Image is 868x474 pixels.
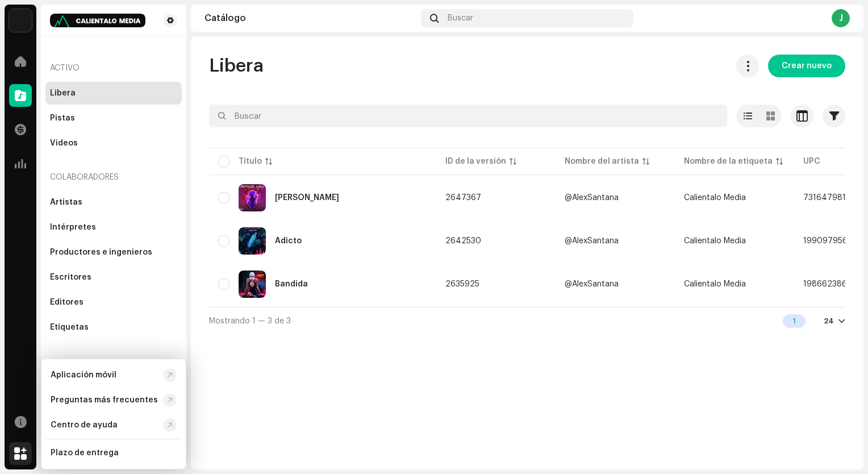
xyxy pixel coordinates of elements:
[50,273,91,282] div: Writers
[239,156,262,167] div: Título
[45,132,182,155] re-m-nav-item: Videos
[239,184,266,211] img: 52d592f8-3488-4d36-a30a-301acb007e0e
[565,280,619,288] div: @AlexSantana
[445,237,481,245] font: 2642530
[46,442,181,464] re-m-nav-item: Delivery Lead Time
[46,414,181,436] re-m-nav-item: Help Center
[9,9,32,32] img: 4d5a508c-c80f-4d99-b7fb-82554657661d
[50,114,75,123] div: Tracks
[45,107,182,130] re-m-nav-item: Tracks
[45,82,182,105] re-m-nav-item: Releases
[51,396,158,405] div: FAQ
[51,448,119,458] div: Delivery Lead Time
[50,323,89,332] div: Labels
[209,55,264,77] span: Libera
[824,317,834,326] div: 24
[51,421,118,430] div: Help Center
[239,271,266,298] img: 19628b18-8cb6-4edd-ac99-a38f8d54eafc
[45,164,182,191] div: Colaboradores
[50,198,82,207] div: Artists
[768,55,845,77] button: Crear nuevo
[684,237,746,245] font: Calientalo Media
[275,194,339,202] div: Eres Mia
[45,241,182,264] re-m-nav-item: Producers & Engineers
[783,314,806,328] div: 1
[209,317,291,325] span: Mostrando 1 — 3 de 3
[275,280,308,288] div: Bandida
[45,216,182,239] re-m-nav-item: Performers
[445,280,479,288] font: 2635925
[209,105,727,127] input: Buscar
[803,280,862,288] font: 198662386836
[50,248,152,257] div: Producers & Engineers
[565,237,666,245] span: @AlexSantana
[205,14,416,23] div: Catálogo
[832,9,850,27] div: J
[565,237,619,245] div: @AlexSantana
[565,194,666,202] span: @AlexSantana
[45,55,182,82] div: Activo
[684,280,746,288] font: Calientalo Media
[45,316,182,339] re-m-nav-item: Labels
[565,156,639,167] div: Nombre del artista
[50,89,76,98] div: Releases
[45,164,182,191] re-a-nav-header: Contributors
[50,139,78,148] div: Videos
[684,156,773,167] div: Nombre de la etiqueta
[239,227,266,255] img: a1f449aa-1805-4a47-b2dd-0ff36ed36477
[51,371,116,380] div: Mobile App
[803,194,865,202] font: 7316479811058
[50,14,145,27] img: 0ed834c7-8d06-45ec-9a54-f43076e9bbbc
[50,298,84,307] div: Publishers
[50,223,96,232] div: Performers
[803,237,861,245] font: 199097956175
[782,55,832,77] span: Crear nuevo
[46,389,181,411] re-m-nav-item: FAQ
[445,194,481,202] font: 2647367
[448,14,473,23] span: Buscar
[45,291,182,314] re-m-nav-item: Publishers
[45,55,182,82] re-a-nav-header: Assets
[565,280,666,288] span: @AlexSantana
[275,237,302,245] div: Adicto
[565,194,619,202] div: @AlexSantana
[45,266,182,289] re-m-nav-item: Writers
[684,194,746,202] font: Calientalo Media
[445,156,506,167] div: ID de la versión
[45,191,182,214] re-m-nav-item: Artists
